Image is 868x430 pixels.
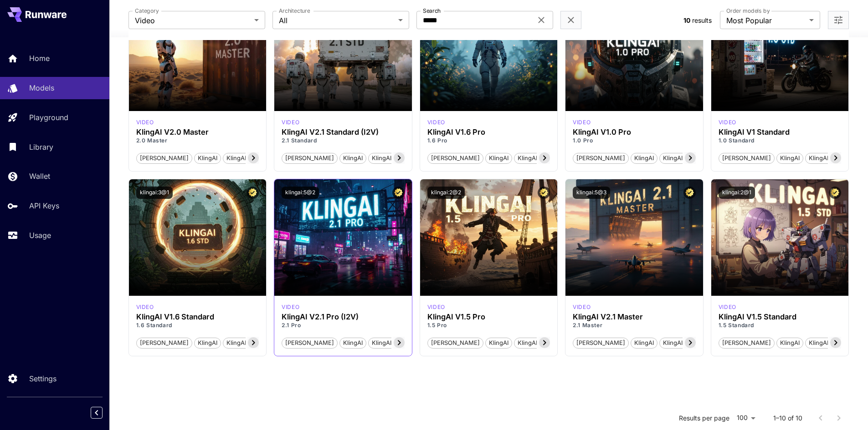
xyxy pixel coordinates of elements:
h3: KlingAI V2.1 Master [573,313,696,321]
span: All [279,15,395,26]
span: [PERSON_NAME] [137,339,192,348]
button: klingai:3@1 [136,187,173,199]
button: KlingAI [194,337,221,349]
span: KlingAI [631,154,657,163]
span: [PERSON_NAME] [573,154,628,163]
div: KlingAI V2.1 Pro (I2V) [282,313,405,321]
p: Settings [29,373,56,384]
button: KlingAI [776,337,803,349]
p: API Keys [29,200,59,211]
button: KlingAI v1.0 [805,152,846,164]
div: klingai_2_1_std [282,118,299,126]
button: KlingAI [776,152,803,164]
p: Playground [29,112,68,123]
button: klingai:2@1 [719,187,755,199]
button: Clear filters (1) [565,15,576,26]
button: KlingAI v1.6 [514,152,555,164]
h3: KlingAI V2.1 Standard (I2V) [282,128,405,137]
button: KlingAI [194,152,221,164]
p: video [282,118,299,126]
button: Certified Model – Vetted for best performance and includes a commercial license. [247,187,259,199]
button: KlingAI v1.6 [223,337,263,349]
p: 1–10 of 10 [773,414,802,423]
div: KlingAI V1.5 Standard [719,313,842,321]
span: KlingAI v2.1 [369,154,408,163]
span: results [692,16,712,24]
p: Models [29,82,54,93]
p: video [573,118,591,126]
label: Order models by [726,7,770,15]
button: Certified Model – Vetted for best performance and includes a commercial license. [683,187,696,199]
h3: KlingAI V2.0 Master [136,128,259,137]
button: KlingAI v2.1 [368,337,408,349]
button: Open more filters [833,15,844,26]
p: video [427,303,445,311]
h3: KlingAI V1.0 Pro [573,128,696,137]
p: video [282,303,299,311]
h3: KlingAI V1.6 Standard [136,313,259,321]
span: [PERSON_NAME] [282,339,337,348]
div: klingai_2_0_master [136,118,154,126]
span: KlingAI [777,339,803,348]
span: [PERSON_NAME] [428,154,483,163]
button: KlingAI [339,337,366,349]
button: KlingAI [631,152,657,164]
button: Certified Model – Vetted for best performance and includes a commercial license. [392,187,405,199]
span: KlingAI [340,339,366,348]
p: 1.6 Standard [136,321,259,329]
span: [PERSON_NAME] [719,339,774,348]
button: klingai:2@2 [427,187,465,199]
button: KlingAI [485,152,512,164]
button: klingai:5@2 [282,187,319,199]
h3: KlingAI V1.6 Pro [427,128,550,137]
p: video [427,118,445,126]
div: klingai_1_5_pro [427,303,445,311]
button: KlingAI v2.1 [368,152,408,164]
button: [PERSON_NAME] [282,152,338,164]
button: KlingAI v1.5 [805,337,846,349]
button: [PERSON_NAME] [573,337,629,349]
span: KlingAI [486,339,512,348]
p: video [136,118,154,126]
span: KlingAI v1.5 [514,339,554,348]
button: KlingAI v2.1 [223,152,263,164]
button: KlingAI [485,337,512,349]
button: [PERSON_NAME] [136,152,192,164]
span: [PERSON_NAME] [719,154,774,163]
button: [PERSON_NAME] [427,152,483,164]
label: Architecture [279,7,310,15]
span: KlingAI v1.6 [514,154,554,163]
span: KlingAI v2.1 [223,154,262,163]
button: Collapse sidebar [91,407,103,419]
button: KlingAI v2.0 [659,337,701,349]
span: [PERSON_NAME] [137,154,192,163]
div: 100 [733,411,759,425]
p: 1.5 Pro [427,321,550,329]
button: KlingAI v1.0 [659,152,700,164]
p: 1.0 Standard [719,137,842,145]
span: KlingAI [631,339,657,348]
div: Collapse sidebar [98,405,109,421]
span: Video [135,15,251,26]
button: [PERSON_NAME] [136,337,192,349]
div: klingai_1_0_std [719,118,736,126]
p: Usage [29,230,51,241]
button: [PERSON_NAME] [719,152,775,164]
button: Certified Model – Vetted for best performance and includes a commercial license. [538,187,550,199]
p: video [136,303,154,311]
span: KlingAI [195,154,221,163]
button: KlingAI [339,152,366,164]
div: klingai_1_6_std [136,303,154,311]
p: 2.0 Master [136,137,259,145]
p: 1.6 Pro [427,137,550,145]
p: video [719,303,736,311]
button: [PERSON_NAME] [282,337,338,349]
span: [PERSON_NAME] [282,154,337,163]
div: klingai_1_6_pro [427,118,445,126]
button: [PERSON_NAME] [573,152,629,164]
